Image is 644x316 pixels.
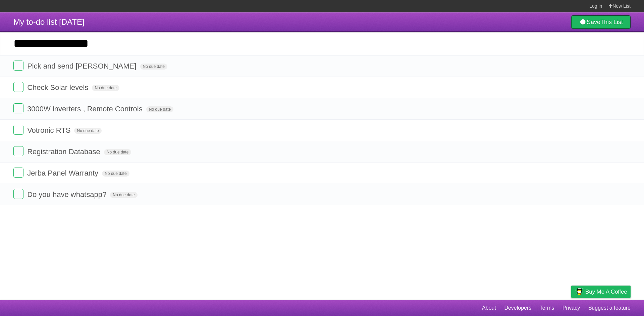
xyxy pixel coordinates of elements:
[27,62,138,70] span: Pick and send [PERSON_NAME]
[102,171,129,177] span: No due date
[27,105,144,113] span: 3000W inverters , Remote Controls
[27,83,90,92] span: Check Solar levels
[571,286,631,298] a: Buy me a coffee
[13,125,23,135] label: Done
[104,149,131,155] span: No due date
[146,106,173,112] span: No due date
[13,17,85,26] span: My to-do list [DATE]
[110,192,137,198] span: No due date
[575,286,584,297] img: Buy me a coffee
[13,61,23,71] label: Done
[92,85,119,91] span: No due date
[482,302,496,314] a: About
[74,128,101,134] span: No due date
[27,190,108,199] span: Do you have whatsapp?
[13,168,23,178] label: Done
[562,302,580,314] a: Privacy
[13,146,23,156] label: Done
[540,302,554,314] a: Terms
[27,126,72,134] span: Votronic RTS
[585,286,627,298] span: Buy me a coffee
[571,15,631,29] a: SaveThis List
[13,103,23,113] label: Done
[27,169,100,177] span: Jerba Panel Warranty
[588,302,631,314] a: Suggest a feature
[13,82,23,92] label: Done
[27,147,102,156] span: Registration Database
[504,302,531,314] a: Developers
[13,189,23,199] label: Done
[140,64,167,70] span: No due date
[600,19,623,25] b: This List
